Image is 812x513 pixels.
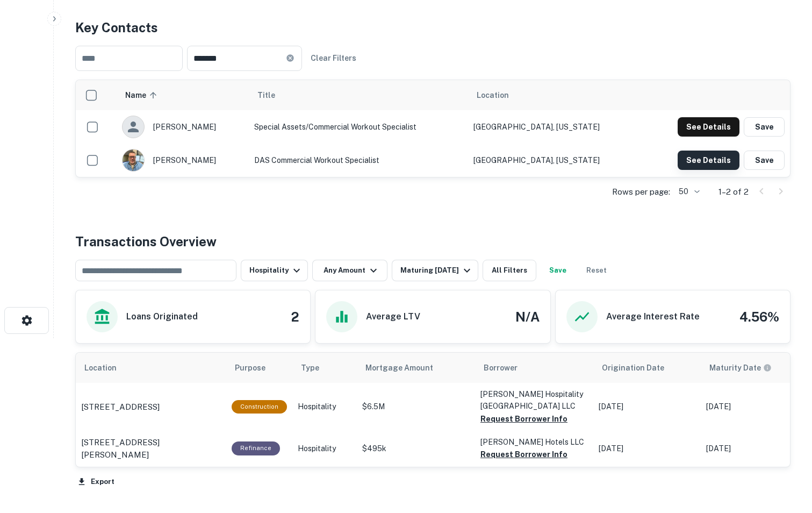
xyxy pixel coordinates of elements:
[298,443,351,454] p: Hospitality
[362,443,470,454] p: $495k
[362,401,470,412] p: $6.5M
[468,110,641,144] td: [GEOGRAPHIC_DATA], [US_STATE]
[241,260,308,281] button: Hospitality
[123,149,144,171] img: 1668455064655
[612,186,670,198] p: Rows per page:
[81,436,221,461] a: [STREET_ADDRESS][PERSON_NAME]
[678,151,739,170] button: See Details
[744,117,785,137] button: Save
[122,149,244,172] div: [PERSON_NAME]
[480,436,588,448] p: [PERSON_NAME] Hotels LLC
[400,264,473,277] div: Maturing [DATE]
[232,441,280,455] div: This loan purpose was for refinancing
[602,361,678,374] span: Origination Date
[477,89,509,102] span: Location
[226,353,292,383] th: Purpose
[468,144,641,177] td: [GEOGRAPHIC_DATA], [US_STATE]
[81,401,160,414] p: [STREET_ADDRESS]
[483,260,536,281] button: All Filters
[249,110,468,144] td: Special Assets/Commercial Workout Specialist
[706,401,803,412] p: [DATE]
[739,307,779,326] h4: 4.56%
[76,353,226,383] th: Location
[75,232,217,251] h4: Transactions Overview
[678,117,739,137] button: See Details
[125,89,160,102] span: Name
[122,116,244,138] div: [PERSON_NAME]
[84,361,131,374] span: Location
[593,353,701,383] th: Origination Date
[301,361,319,374] span: Type
[117,80,249,110] th: Name
[480,412,567,425] button: Request Borrower Info
[291,307,299,326] h4: 2
[701,353,808,383] th: Maturity dates displayed may be estimated. Please contact the lender for the most accurate maturi...
[365,361,447,374] span: Mortgage Amount
[606,310,700,323] h6: Average Interest Rate
[674,184,701,199] div: 50
[235,361,279,374] span: Purpose
[599,443,695,454] p: [DATE]
[515,307,540,326] h4: N/A
[718,186,749,198] p: 1–2 of 2
[306,48,361,68] button: Clear Filters
[366,310,420,323] h6: Average LTV
[126,310,198,323] h6: Loans Originated
[232,400,287,414] div: This loan purpose was for construction
[541,260,575,281] button: Save your search to get updates of matches that match your search criteria.
[758,427,812,479] iframe: Chat Widget
[76,80,790,177] div: scrollable content
[484,361,518,374] span: Borrower
[75,474,117,490] button: Export
[392,260,478,281] button: Maturing [DATE]
[249,80,468,110] th: Title
[706,443,803,454] p: [DATE]
[599,401,695,412] p: [DATE]
[75,18,791,37] h4: Key Contacts
[480,388,588,412] p: [PERSON_NAME] Hospitality [GEOGRAPHIC_DATA] LLC
[357,353,475,383] th: Mortgage Amount
[709,362,761,374] h6: Maturity Date
[709,362,786,374] span: Maturity dates displayed may be estimated. Please contact the lender for the most accurate maturi...
[480,448,567,461] button: Request Borrower Info
[298,401,351,412] p: Hospitality
[81,401,221,414] a: [STREET_ADDRESS]
[744,151,785,170] button: Save
[249,144,468,177] td: DAS Commercial Workout Specialist
[312,260,387,281] button: Any Amount
[709,362,772,374] div: Maturity dates displayed may be estimated. Please contact the lender for the most accurate maturi...
[475,353,593,383] th: Borrower
[76,353,790,467] div: scrollable content
[257,89,289,102] span: Title
[579,260,614,281] button: Reset
[292,353,357,383] th: Type
[468,80,641,110] th: Location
